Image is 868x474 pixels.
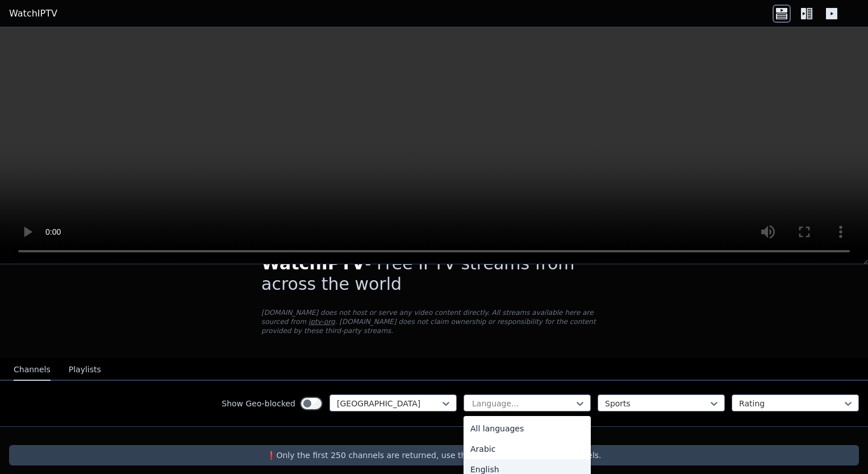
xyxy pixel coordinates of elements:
a: iptv-org [308,318,335,326]
a: WatchIPTV [9,7,57,20]
label: Show Geo-blocked [222,398,295,409]
div: All languages [464,418,591,439]
button: Channels [14,359,51,381]
p: [DOMAIN_NAME] does not host or serve any video content directly. All streams available here are s... [261,308,607,335]
button: Playlists [69,359,101,381]
h1: - Free IPTV streams from across the world [261,253,607,294]
div: Arabic [464,439,591,459]
p: ❗️Only the first 250 channels are returned, use the filters to narrow down channels. [14,450,854,461]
